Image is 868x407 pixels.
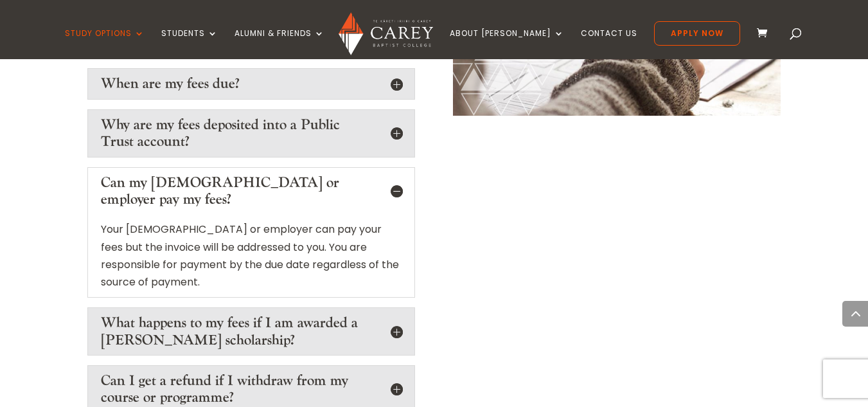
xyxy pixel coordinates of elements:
[161,29,218,59] a: Students
[235,29,324,59] a: Alumni & Friends
[65,29,145,59] a: Study Options
[581,29,637,59] a: Contact Us
[101,314,402,348] h5: What happens to my fees if I am awarded a [PERSON_NAME] scholarship?
[101,221,402,291] p: Your [DEMOGRAPHIC_DATA] or employer can pay your fees but the invoice will be addressed to you. Y...
[450,29,564,59] a: About [PERSON_NAME]
[339,12,433,55] img: Carey Baptist College
[101,372,402,406] h5: Can I get a refund if I withdraw from my course or programme?
[654,21,740,46] a: Apply Now
[101,174,402,208] h5: Can my [DEMOGRAPHIC_DATA] or employer pay my fees?
[101,75,402,92] h5: When are my fees due?
[101,116,402,150] h5: Why are my fees deposited into a Public Trust account?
